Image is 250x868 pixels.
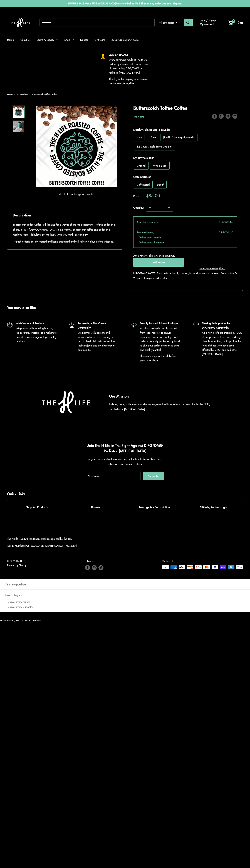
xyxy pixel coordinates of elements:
[140,354,181,362] p: Please allow up to 1 week before your order ships.
[85,559,103,563] p: Follow Us
[4,582,26,586] label: One-time purchase
[111,37,138,42] a: 2025 Cruise For A Cure
[157,183,164,186] span: Decaf
[16,326,57,343] p: We partner with roasting houses, tea curators, creators, and makers to provide a wide range of hi...
[7,563,26,567] a: Powered by Shopify
[216,219,233,224] div: $85.00 USD
[184,500,243,514] a: Affiliate/Partner Login
[140,156,154,160] span: Whole Bean
[13,222,117,237] p: Butterscotch Toffee Coffee, still looking for a way to share the deliciousness of this coffee in ...
[202,321,243,330] p: Making An Impact in the DIPG/DMG Community
[133,127,237,132] span: Size:
[133,155,237,160] span: Style:
[187,266,237,271] a: More payment options
[64,192,93,196] span: Roll over image to zoom in
[64,37,74,42] a: Shop
[16,240,28,243] span: Each order
[137,183,150,186] span: Caffeinated
[7,543,243,548] p: Tax ID Number: [US_EMPLOYER_IDENTIFICATION_NUMBER]
[133,258,184,267] button: Add to cart
[80,37,88,42] a: Donate
[160,134,197,141] label: Monday Size Bag (5 pounds)
[7,93,13,96] a: Home
[92,565,97,570] a: Follow us on Instagram
[138,240,164,244] label: Deliver every 3 months
[133,193,146,199] span: Price:
[144,175,151,179] span: Decaf
[13,212,117,218] h2: Description
[184,19,193,26] button: Search
[134,181,153,188] label: Caffeinated
[150,162,170,169] label: Whole Bean
[133,104,237,111] h1: Butterscotch Toffee Coffee
[16,93,28,96] a: All products
[7,37,14,42] a: Home
[109,58,150,75] p: Every purchase made at The H Life, is directly invested into our mission of overcoming DIPG/DMG a...
[109,401,214,411] p: To bring hope, faith, mercy, and encouragement to those who have been affected by DIPG, and Pedia...
[200,22,214,27] a: My account
[7,559,26,568] p: © 2025 The H Life
[146,134,159,141] label: 12 oz
[232,113,237,119] a: Share by email
[228,20,243,25] a: 0 Cart
[146,204,154,211] button: Decrease quantity
[85,565,90,570] a: Follow us on Facebook
[202,330,243,356] p: As a non-profit organization, 100% of our proceeds from each order go directly to making an impac...
[137,230,154,235] label: Leave a Legacy
[137,144,172,148] span: 12 Count Single Serve Cup Box
[109,53,150,57] p: LEAVE A LEGACY
[7,305,36,310] h2: You may also like
[134,143,175,150] label: 12 Count Single Serve Cup Box
[7,605,33,608] label: Deliver every 3 months
[226,113,231,119] a: Tweet on Twitter
[153,164,167,167] span: Whole Bean
[140,326,181,352] p: All of our coffee is freshly roasted from local roasters to ensure maximum flavor and quality. Ea...
[66,500,125,514] a: Donate
[16,321,57,325] p: Wide Variety of Products
[7,600,30,603] label: Deliver every month
[133,253,237,258] p: Auto-renews, skip or cancel anytime.
[7,11,32,34] img: The H Life
[133,115,144,118] a: The H Life
[28,240,114,243] span: is freshly roasted and hand packaged and will take 5-7 days before shipping.
[125,500,184,514] a: Manage My Subscription
[109,393,214,399] h2: Our Mission
[20,37,31,42] a: About Us
[7,92,57,97] nav: Breadcrumb
[238,20,243,24] span: Cart
[212,113,217,119] a: Share on Facebook
[7,536,243,541] p: The H Life is a 501 (c)(3) non-profit recognized by the IRS.
[133,271,237,281] p: IMPORTANT NOTE: Each order is freshly roasted, brewed, or custom created. Please allow 5-7 days b...
[133,174,237,179] span: Caffeine:
[134,134,145,141] label: 4 oz
[13,106,24,118] img: On a white textured background there are coffee beans spilling from the top and The H Life brain ...
[98,565,103,570] a: Follow us on TikTok
[32,93,57,96] span: Butterscotch Toffee Coffee
[149,135,156,139] span: 12 oz
[219,113,224,119] a: Pin on Pinterest
[143,472,164,480] button: Subscribe
[162,559,243,563] p: We Accept
[109,77,150,85] p: Thank you for helping us overcome the impossible together.
[7,500,66,514] a: Shop All Products
[163,135,194,139] span: [DATE] Size Bag (5 pounds)
[139,128,170,132] span: [DATE] Size Bag (5 pounds)
[13,121,24,132] img: Butterscotch Toffee Coffee
[37,37,58,42] a: Leave A Legacy
[95,37,105,42] a: Gift Card
[86,456,164,466] p: Sign up for email notifications and be the first to know about new collections and exclusive offers.
[232,19,235,23] span: 0
[134,162,148,169] label: Ground
[137,219,159,224] label: One-time purchase
[154,181,167,188] label: Decaf
[133,203,146,211] label: Quantity:
[146,193,160,198] span: $85.00
[154,204,165,211] input: Quantity
[140,321,181,325] p: Freshly Roasted & Hand Packaged
[165,204,173,211] button: Increase quantity
[4,593,22,597] label: Leave a Legacy
[86,443,164,454] h2: Join The H Life in The Fight Against DIPG/DMG Pediatric [MEDICAL_DATA]
[216,230,233,235] div: $85.00 USD
[78,321,119,330] p: Partnerships That Create Community
[7,491,25,497] h2: Quick Links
